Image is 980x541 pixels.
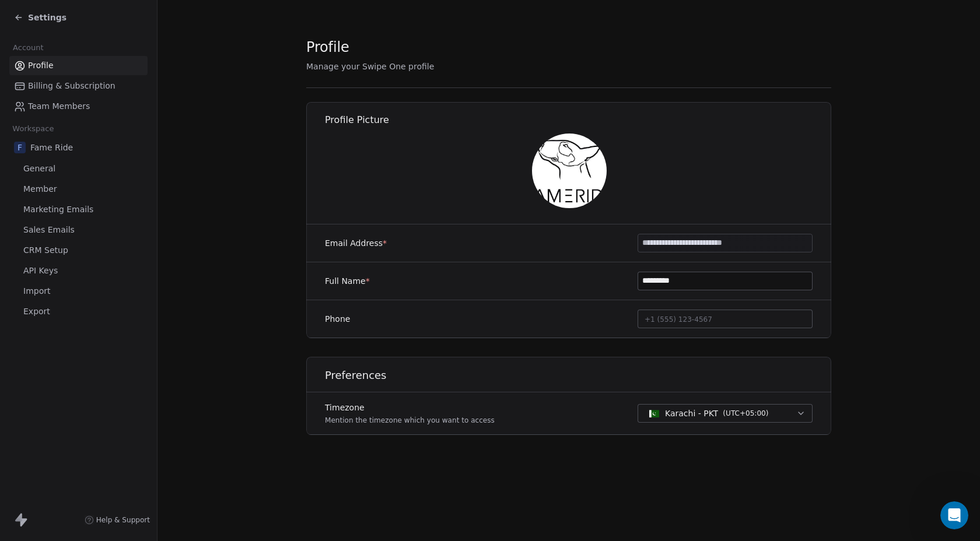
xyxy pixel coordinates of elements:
[8,120,59,138] span: Workspace
[28,59,54,72] span: Profile
[325,402,495,413] label: Timezone
[57,11,71,20] h1: Fin
[9,261,148,280] a: API Keys
[23,203,93,216] span: Marketing Emails
[10,357,223,377] textarea: Message…
[200,377,219,396] button: Send a message…
[23,183,57,195] span: Member
[19,233,111,254] b: [EMAIL_ADDRESS][DOMAIN_NAME]
[665,407,718,419] span: Karachi - PKT
[37,382,46,391] button: Gif picker
[9,200,148,219] a: Marketing Emails
[9,97,148,116] a: Team Members
[325,416,495,425] p: Mention the timezone which you want to access
[23,305,50,318] span: Export
[14,12,66,23] a: Settings
[940,501,968,529] iframe: Intercom live chat
[325,275,370,287] label: Full Name
[23,285,50,297] span: Import
[28,12,66,23] span: Settings
[306,62,434,71] span: Manage your Swipe One profile
[30,142,73,153] span: Fame Ride
[9,202,224,317] div: Fin says…
[8,39,48,57] span: Account
[23,265,58,277] span: API Keys
[19,261,182,283] div: Our usual reply time 🕒
[9,220,148,240] a: Sales Emails
[532,134,607,208] img: logo.jpeg
[96,515,150,525] span: Help & Support
[9,180,148,199] a: Member
[51,163,215,186] div: I&#x27;ve been given 3 domains in my plan but I can&#x27;t add even 1
[9,67,224,202] div: Fame says…
[9,282,148,301] a: Import
[8,5,30,27] button: go back
[14,142,26,153] span: F
[325,237,387,249] label: Email Address
[85,515,150,525] a: Help & Support
[74,382,83,391] button: Start recording
[306,38,349,56] span: Profile
[9,302,148,321] a: Export
[9,76,148,96] a: Billing & Subscription
[29,273,54,282] b: 1 day
[42,67,224,193] div: I&#x27;ve been given 3 domains in my plan but I can&#x27;t add even 1
[33,6,52,25] img: Profile image for Fin
[18,382,27,391] button: Emoji picker
[23,163,55,175] span: General
[723,408,768,419] span: ( UTC+05:00 )
[9,56,148,75] a: Profile
[9,202,191,291] div: You’ll get replies here and in your email:✉️[EMAIL_ADDRESS][DOMAIN_NAME]Our usual reply time🕒1 da...
[9,241,148,260] a: CRM Setup
[638,404,813,423] button: Karachi - PKT(UTC+05:00)
[23,244,68,257] span: CRM Setup
[205,5,226,26] div: Close
[19,209,182,255] div: You’ll get replies here and in your email: ✉️
[183,5,205,27] button: Home
[9,159,148,178] a: General
[23,224,75,236] span: Sales Emails
[28,80,116,92] span: Billing & Subscription
[638,310,813,328] button: +1 (555) 123-4567
[19,293,62,300] div: Fin • 1h ago
[28,100,90,113] span: Team Members
[645,315,712,324] span: +1 (555) 123-4567
[325,114,832,127] h1: Profile Picture
[325,368,832,382] h1: Preferences
[325,313,350,325] label: Phone
[55,382,65,391] button: Upload attachment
